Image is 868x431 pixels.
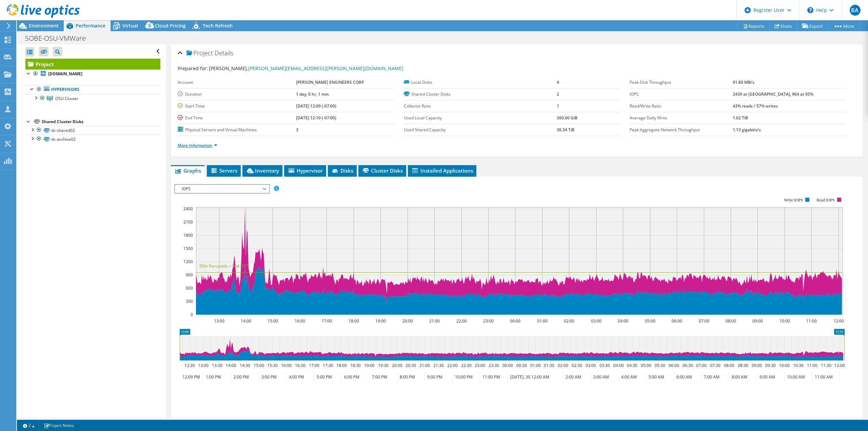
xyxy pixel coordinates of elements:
span: Performance [76,22,105,29]
b: 360.00 GiB [557,115,577,121]
a: Export [797,21,828,31]
span: Disks [331,167,353,174]
a: dc-archive02 [25,135,160,143]
label: Read/Write Ratio [630,103,733,110]
text: 11:00 [806,318,817,324]
b: 3 [296,127,298,133]
text: 300 [186,298,193,304]
b: 1.13 gigabits/s [733,127,761,133]
text: Write IOPS [784,198,803,202]
text: 12:00 [834,363,845,368]
text: 14:00 [226,363,236,368]
text: 1800 [183,232,193,238]
label: Collector Runs [404,103,557,110]
label: Average Daily Write [630,115,733,121]
label: Peak Aggregate Network Throughput [630,126,733,133]
text: 23:00 [475,363,485,368]
a: Share [769,21,797,31]
a: Reports [737,21,770,31]
span: Virtual [122,22,138,29]
text: 15:30 [267,363,278,368]
text: 02:00 [564,318,574,324]
text: 22:00 [456,318,467,324]
label: Used Shared Capacity [404,126,557,133]
text: 07:30 [710,363,721,368]
text: 01:00 [537,318,548,324]
label: IOPS [630,91,733,98]
label: Local Disks [404,79,557,86]
a: More Information [178,142,217,148]
text: 23:30 [489,363,499,368]
a: dc-shared02 [25,126,160,135]
div: Shared Cluster Disks [42,118,160,126]
text: 09:30 [765,363,776,368]
text: 0 [191,312,193,317]
text: 11:00 [807,363,817,368]
h2: Advanced Graph Controls [174,416,255,429]
span: OSU Cluster [55,96,78,101]
text: 600 [186,285,193,291]
b: 1 day, 0 hr, 1 min [296,91,329,97]
h1: SOBE-OSU-VMWare [22,35,96,42]
text: 00:30 [516,363,527,368]
text: 03:00 [591,318,601,324]
text: 21:30 [433,363,444,368]
b: 2 [557,91,559,97]
text: 21:00 [429,318,440,324]
a: More [828,21,860,31]
text: 15:00 [254,363,264,368]
b: [PERSON_NAME] ENGINEERS CORP [296,79,364,85]
a: Project Notes [39,421,79,430]
text: 03:00 [586,363,596,368]
text: 10:00 [780,318,790,324]
text: 09:00 [752,363,762,368]
b: 1.02 TiB [733,115,748,121]
text: 00:00 [510,318,520,324]
text: 04:00 [618,318,628,324]
span: BA [850,5,861,16]
text: 16:30 [295,363,305,368]
label: Account [178,79,296,86]
label: Start Time [178,103,296,110]
text: 14:30 [240,363,250,368]
b: 1 [557,103,559,109]
span: IOPS [178,185,265,193]
text: 900 [186,272,193,278]
a: 2 [18,421,39,430]
span: [PERSON_NAME], [209,65,403,72]
text: 1500 [183,246,193,251]
text: 17:30 [323,363,333,368]
b: [DOMAIN_NAME] [48,71,82,77]
label: End Time [178,115,296,121]
span: Cluster Disks [362,167,403,174]
text: 05:00 [641,363,651,368]
text: 19:30 [378,363,389,368]
text: 08:00 [726,318,736,324]
span: Details [215,49,233,57]
text: 21:00 [419,363,430,368]
b: [DATE] 12:09 (-07:00) [296,103,336,109]
text: 06:00 [672,318,682,324]
text: 20:00 [392,363,402,368]
text: 07:00 [699,318,709,324]
label: Duration [178,91,296,98]
text: 16:00 [281,363,292,368]
b: [DATE] 12:10 (-07:00) [296,115,336,121]
text: 19:00 [364,363,375,368]
text: 11:30 [821,363,831,368]
span: Cloud Pricing [155,22,186,29]
span: Installed Applications [411,167,473,174]
b: 91.80 MB/s [733,79,754,85]
text: 09:00 [752,318,763,324]
text: 04:00 [613,363,624,368]
text: 10:30 [793,363,804,368]
text: 19:00 [375,318,386,324]
text: 07:00 [696,363,707,368]
a: Project [25,59,160,70]
text: 14:00 [241,318,251,324]
text: 06:00 [669,363,679,368]
text: 18:00 [349,318,359,324]
b: 43% reads / 57% writes [733,103,778,109]
text: 20:00 [402,318,413,324]
text: 05:00 [645,318,655,324]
